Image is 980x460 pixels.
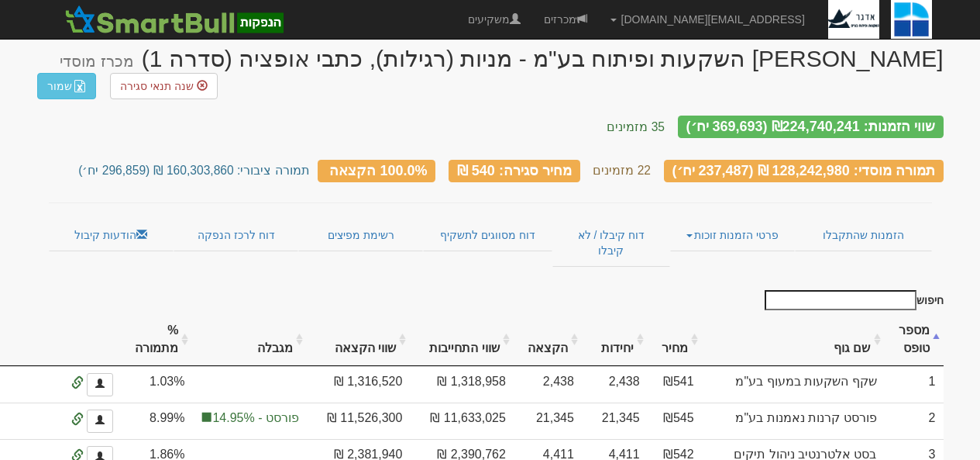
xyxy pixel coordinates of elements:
a: שמור [37,73,96,99]
span: 100.0% הקצאה [329,162,427,178]
th: מספר טופס: activate to sort column descending [885,314,944,366]
td: 21,345 [514,403,582,439]
a: שנה תנאי סגירה [110,73,218,99]
td: ₪545 [648,403,702,439]
th: % מתמורה: activate to sort column ascending [121,314,192,366]
small: 35 מזמינים [607,120,665,133]
td: פורסט קרנות נאמנות בע"מ [702,403,885,439]
a: רשימת מפיצים [298,219,422,251]
td: הקצאה בפועל לקבוצה 'פורסט' 8.99% [192,403,306,439]
div: אדגר השקעות ופיתוח בע"מ - מניות (רגילות), כתבי אופציה (סדרה 1) - הנפקה לציבור [60,46,943,71]
img: excel-file-white.png [74,80,86,92]
th: הקצאה: activate to sort column ascending [514,314,582,366]
a: פרטי הזמנות זוכות [670,219,795,251]
small: תמורה ציבורי: 160,303,860 ₪ (296,859 יח׳) [78,164,309,177]
td: 1 [885,366,944,403]
a: הזמנות שהתקבלו [795,219,931,251]
label: חיפוש [759,290,944,310]
th: שם גוף : activate to sort column ascending [702,314,885,366]
td: 11,526,300 ₪ [307,403,410,439]
th: מחיר : activate to sort column ascending [648,314,702,366]
a: דוח קיבלו / לא קיבלו [552,219,669,267]
a: הודעות קיבול [49,219,174,251]
td: ₪541 [648,366,702,403]
td: 2 [885,403,944,439]
td: 11,633,025 ₪ [410,403,513,439]
td: 1,316,520 ₪ [307,366,410,403]
img: SmartBull Logo [60,4,288,35]
th: שווי הקצאה: activate to sort column ascending [307,314,410,366]
input: חיפוש [765,290,916,310]
span: פורסט - 14.95% [200,410,298,427]
div: מחיר סגירה: 540 ₪ [449,160,580,182]
span: שנה תנאי סגירה [120,80,194,92]
td: 2,438 [582,366,648,403]
td: 8.99% [121,403,192,439]
th: שווי התחייבות: activate to sort column ascending [410,314,513,366]
a: דוח מסווגים לתשקיף [423,219,552,251]
small: מכרז מוסדי [60,53,133,70]
small: 22 מזמינים [593,164,651,177]
th: יחידות: activate to sort column ascending [582,314,648,366]
td: 21,345 [582,403,648,439]
td: שקף השקעות במעוף בע"מ [702,366,885,403]
a: דוח לרכז הנפקה [174,219,298,251]
div: תמורה מוסדי: 128,242,980 ₪ (237,487 יח׳) [664,160,944,182]
td: 1,318,958 ₪ [410,366,513,403]
td: 1.03% [121,366,192,403]
div: שווי הזמנות: ₪224,740,241 (369,693 יח׳) [678,116,944,138]
th: מגבלה: activate to sort column ascending [192,314,306,366]
td: 2,438 [514,366,582,403]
